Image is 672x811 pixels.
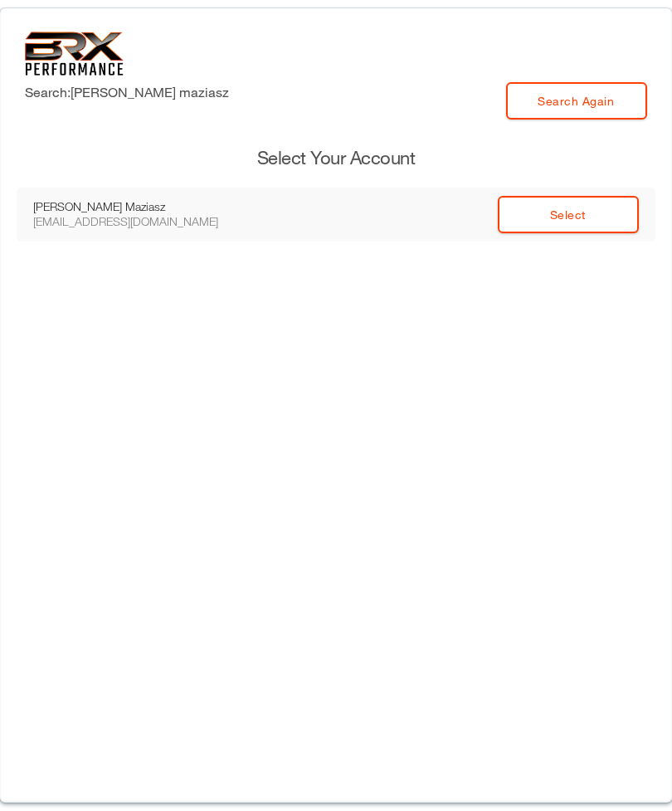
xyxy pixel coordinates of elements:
[17,145,655,171] h3: Select Your Account
[498,196,639,233] a: Select
[25,32,124,76] img: 6f7da32581c89ca25d665dc3aae533e4f14fe3ef_original.svg
[25,82,229,102] label: Search: [PERSON_NAME] maziasz
[506,82,647,120] a: Search Again
[33,214,257,229] div: [EMAIL_ADDRESS][DOMAIN_NAME]
[33,199,257,214] div: [PERSON_NAME] Maziasz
